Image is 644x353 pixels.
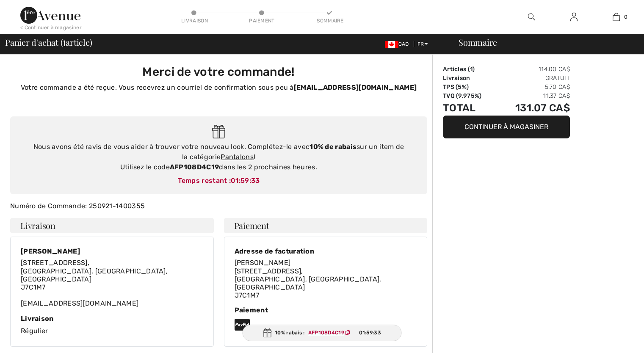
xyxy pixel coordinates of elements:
div: [PERSON_NAME] [21,247,203,255]
div: Régulier [21,314,203,336]
button: Continuer à magasiner [443,116,570,138]
td: 114.00 CA$ [496,65,570,74]
div: Paiement [235,306,417,314]
div: Sommaire [317,17,342,25]
span: Panier d'achat ( article) [5,38,92,47]
img: Gift.svg [263,328,271,337]
td: 131.07 CA$ [496,100,570,116]
td: Articles ( ) [443,65,496,74]
h4: Paiement [224,218,428,233]
img: Mon panier [613,12,620,22]
div: Sommaire [448,38,639,47]
td: 11.37 CA$ [496,91,570,100]
span: [STREET_ADDRESS], [GEOGRAPHIC_DATA], [GEOGRAPHIC_DATA], [GEOGRAPHIC_DATA] J7C1M7 [21,259,168,291]
strong: 10% de rabais [310,143,357,151]
div: Livraison [181,17,207,25]
span: 1 [63,36,66,47]
span: 1 [470,66,473,73]
div: Numéro de Commande: 250921-1400355 [5,201,432,211]
img: Gift.svg [212,125,225,139]
td: Total [443,100,496,116]
img: Canadian Dollar [385,41,398,48]
iframe: Ouvre un widget dans lequel vous pouvez chatter avec l’un de nos agents [590,328,636,349]
span: [PERSON_NAME] [235,259,291,267]
span: [STREET_ADDRESS], [GEOGRAPHIC_DATA], [GEOGRAPHIC_DATA], [GEOGRAPHIC_DATA] J7C1M7 [235,267,381,300]
a: Pantalons [221,153,254,161]
ins: AFP108D4C19 [308,330,344,336]
img: recherche [528,12,535,22]
a: Se connecter [564,12,584,22]
td: TPS (5%) [443,83,496,91]
div: Nous avons été ravis de vous aider à trouver votre nouveau look. Complétez-le avec sur un item de... [19,142,419,172]
div: < Continuer à magasiner [20,24,82,31]
div: Temps restant : [19,176,419,186]
div: Adresse de facturation [235,247,417,255]
span: 01:59:33 [359,329,381,336]
span: CAD [385,41,412,47]
strong: [EMAIL_ADDRESS][DOMAIN_NAME] [294,83,417,91]
td: TVQ (9.975%) [443,91,496,100]
img: 1ère Avenue [20,7,80,24]
h4: Livraison [10,218,214,233]
span: FR [417,41,428,47]
h3: Merci de votre commande! [15,65,422,79]
img: Mes infos [570,12,578,22]
div: Livraison [21,314,203,323]
td: 5.70 CA$ [496,83,570,91]
div: Paiement [249,17,274,25]
span: 0 [624,13,627,21]
div: 10% rabais : [242,325,402,341]
span: 01:59:33 [231,176,260,185]
td: Livraison [443,74,496,83]
a: 0 [595,12,637,22]
strong: AFP108D4C19 [170,163,219,171]
td: Gratuit [496,74,570,83]
div: [EMAIL_ADDRESS][DOMAIN_NAME] [21,259,203,307]
p: Votre commande a été reçue. Vous recevrez un courriel de confirmation sous peu à [15,83,422,93]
